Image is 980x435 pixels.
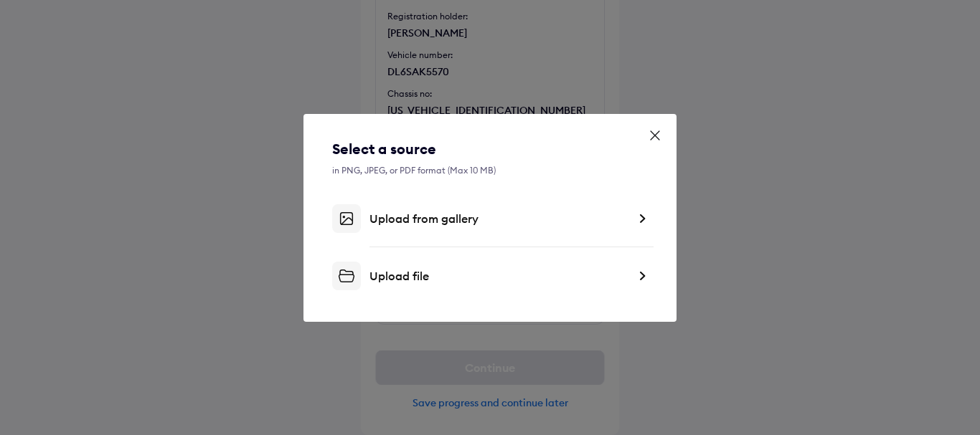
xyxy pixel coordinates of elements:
[369,211,628,226] div: Upload from gallery
[332,139,648,159] div: Select a source
[332,165,648,176] div: in PNG, JPEG, or PDF format (Max 10 MB)
[332,262,361,290] img: file-upload.svg
[636,269,648,283] img: right-dark-arrow.svg
[636,211,648,226] img: right-dark-arrow.svg
[332,204,361,233] img: gallery-upload.svg
[369,269,628,283] div: Upload file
